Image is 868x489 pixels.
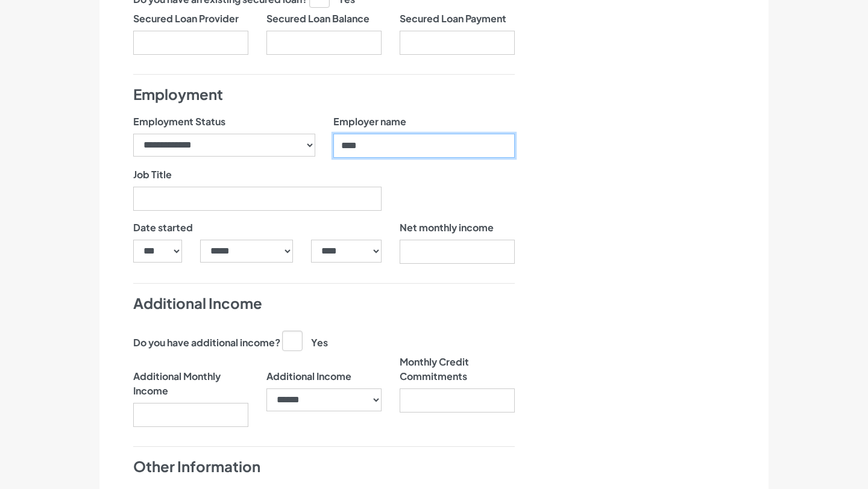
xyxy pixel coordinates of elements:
[133,84,515,105] h4: Employment
[133,293,515,314] h4: Additional Income
[133,220,193,235] label: Date started
[333,114,406,129] label: Employer name
[133,167,172,182] label: Job Title
[400,355,515,384] label: Monthly Credit Commitments
[282,331,328,350] label: Yes
[400,11,506,26] label: Secured Loan Payment
[133,114,225,129] label: Employment Status
[266,355,351,384] label: Additional Income
[400,220,494,235] label: Net monthly income
[266,11,370,26] label: Secured Loan Balance
[133,456,515,477] h4: Other Information
[133,355,248,398] label: Additional Monthly Income
[133,335,280,350] label: Do you have additional income?
[133,11,239,26] label: Secured Loan Provider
